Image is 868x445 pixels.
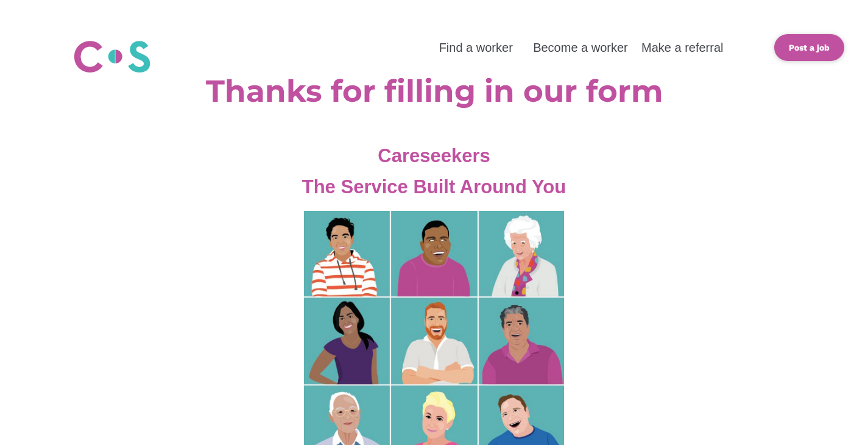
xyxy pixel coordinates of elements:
b: Thanks for filling in our form [206,73,663,110]
a: Find a worker [439,41,513,54]
a: Become a worker [533,41,628,54]
a: Make a referral [641,41,724,54]
a: Post a job [774,34,844,61]
b: Post a job [789,43,830,52]
span: Careseekers The Service Built Around You [302,145,566,198]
